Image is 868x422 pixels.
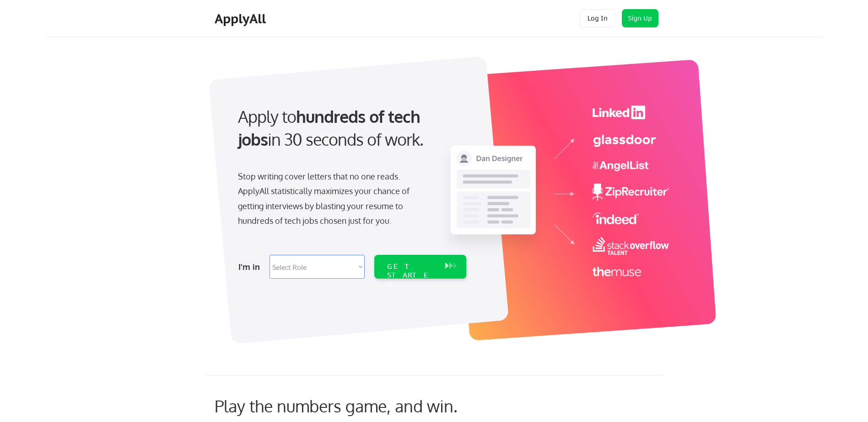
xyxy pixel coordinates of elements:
strong: hundreds of tech jobs [238,106,424,149]
div: ApplyAll [215,11,269,26]
div: Play the numbers game, and win. [215,396,498,416]
button: Log In [579,9,616,27]
div: GET STARTED [387,262,436,289]
div: Apply to in 30 seconds of work. [238,105,463,151]
div: Stop writing cover letters that no one reads. ApplyAll statistically maximizes your chance of get... [238,169,426,228]
div: I'm in [238,259,264,274]
button: Sign Up [622,9,658,27]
